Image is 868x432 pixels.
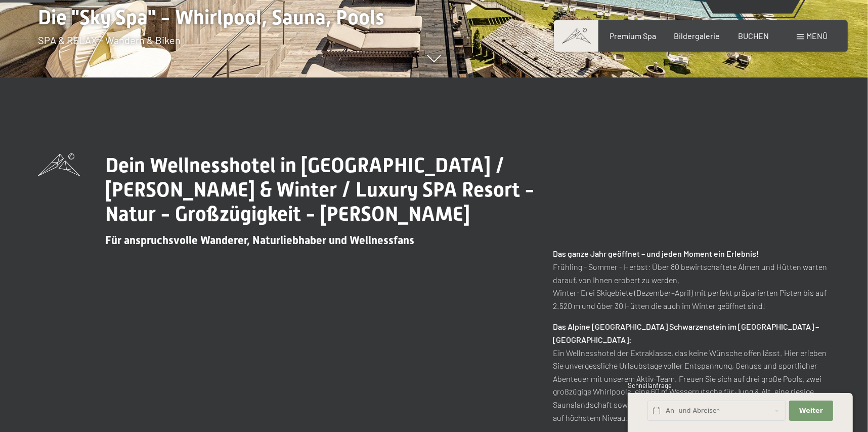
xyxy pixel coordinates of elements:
[553,322,819,344] strong: Das Alpine [GEOGRAPHIC_DATA] Schwarzenstein im [GEOGRAPHIC_DATA] – [GEOGRAPHIC_DATA]:
[106,234,415,247] span: Für anspruchsvolle Wanderer, Naturliebhaber und Wellnessfans
[610,31,656,41] a: Premium Spa
[553,320,830,424] p: Ein Wellnesshotel der Extraklasse, das keine Wünsche offen lässt. Hier erleben Sie unvergessliche...
[806,31,828,41] span: Menü
[799,406,823,415] span: Weiter
[738,31,769,41] a: BUCHEN
[789,401,833,421] button: Weiter
[628,381,672,389] span: Schnellanfrage
[553,249,759,258] strong: Das ganze Jahr geöffnet – und jeden Moment ein Erlebnis!
[106,153,535,226] span: Dein Wellnesshotel in [GEOGRAPHIC_DATA] / [PERSON_NAME] & Winter / Luxury SPA Resort - Natur - Gr...
[553,247,830,312] p: Frühling - Sommer - Herbst: Über 80 bewirtschaftete Almen und Hütten warten darauf, von Ihnen ero...
[674,31,720,41] a: Bildergalerie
